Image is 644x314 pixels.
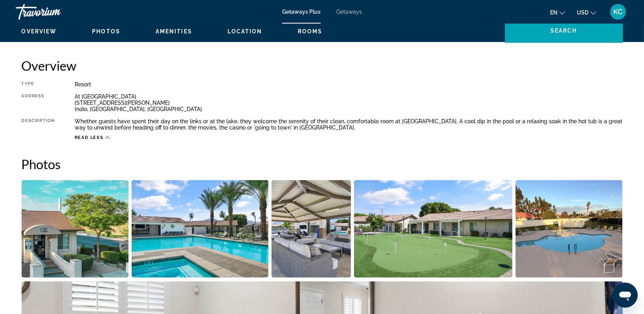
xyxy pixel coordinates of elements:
button: Photos [92,28,120,35]
span: KC [614,8,623,16]
button: Open full-screen image slider [272,180,351,278]
div: Whether guests have spent their day on the links or at the lake, they welcome the serenity of the... [75,118,623,131]
a: Getaways Plus [282,9,321,15]
span: Overview [22,28,57,35]
span: Photos [92,28,120,35]
span: USD [577,9,589,16]
button: Open full-screen image slider [516,180,623,278]
div: Type [22,81,55,88]
span: Rooms [298,28,323,35]
span: Amenities [156,28,192,35]
button: Search [505,18,623,43]
button: Rooms [298,28,323,35]
button: User Menu [608,4,628,20]
button: Location [228,28,262,35]
div: At [GEOGRAPHIC_DATA] [STREET_ADDRESS][PERSON_NAME] Indio, [GEOGRAPHIC_DATA], [GEOGRAPHIC_DATA] [75,93,623,112]
h2: Photos [22,156,623,172]
h2: Overview [22,58,623,73]
button: Overview [22,28,57,35]
button: Change language [550,7,565,18]
span: Location [228,28,262,35]
span: Search [550,27,577,34]
div: Address [22,93,55,112]
button: Change currency [577,7,596,18]
div: Resort [75,81,623,88]
button: Open full-screen image slider [132,180,268,278]
button: Open full-screen image slider [22,180,129,278]
iframe: Button to launch messaging window [613,283,638,308]
span: en [550,9,558,16]
div: Description [22,118,55,131]
button: Open full-screen image slider [354,180,512,278]
a: Travorium [16,2,94,22]
button: Read less [75,135,110,141]
a: Getaways [336,9,362,15]
button: Amenities [156,28,192,35]
span: Read less [75,135,104,140]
